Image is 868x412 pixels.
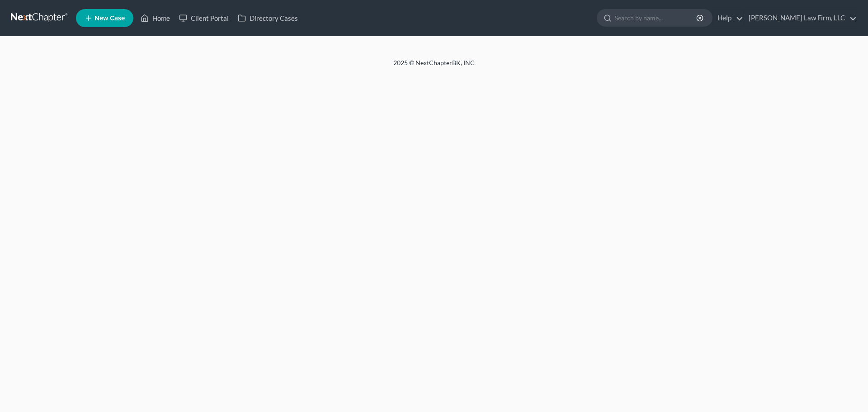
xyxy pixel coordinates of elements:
span: New Case [94,15,125,22]
div: 2025 © NextChapterBK, INC [176,58,692,75]
a: Help [713,10,743,26]
a: Client Portal [175,10,233,26]
a: Directory Cases [233,10,302,26]
a: Home [136,10,175,26]
input: Search by name... [615,9,698,26]
a: [PERSON_NAME] Law Firm, LLC [744,10,857,26]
